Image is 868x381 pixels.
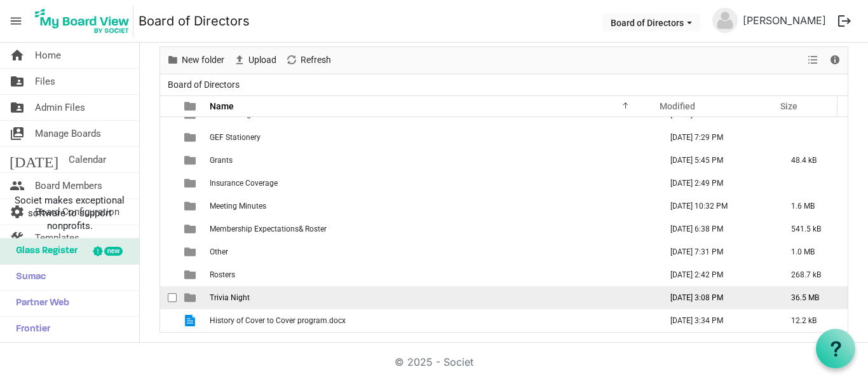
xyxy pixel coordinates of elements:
span: home [10,43,25,68]
span: GEF Stationery [210,133,261,142]
td: September 18, 2025 5:45 PM column header Modified [657,149,778,172]
span: Admin Files [35,95,85,120]
td: is template cell column header type [177,218,206,240]
td: September 18, 2025 2:42 PM column header Modified [657,263,778,286]
div: Refresh [281,47,336,74]
td: checkbox [160,286,177,309]
td: 541.5 kB is template cell column header Size [778,218,848,240]
span: New folder [180,52,226,68]
span: Board Members [35,173,102,198]
div: new [104,247,123,256]
img: My Board View Logo [31,5,133,37]
span: [DATE] [10,147,58,172]
td: 1.6 MB is template cell column header Size [778,195,848,218]
td: is template cell column header type [177,126,206,149]
td: is template cell column header type [177,286,206,309]
span: Meeting Minutes [210,202,266,211]
td: 12.2 kB is template cell column header Size [778,309,848,332]
span: folder_shared [10,95,25,120]
span: Glass Register [10,239,78,264]
button: Upload [231,52,279,68]
td: GEF Stationery is template cell column header Name [206,126,657,149]
td: Meeting Minutes is template cell column header Name [206,195,657,218]
td: Insurance Coverage is template cell column header Name [206,172,657,195]
span: Insurance Coverage [210,179,278,188]
span: Membership Expectations& Roster [210,225,327,233]
a: © 2025 - Societ [395,356,473,368]
td: is template cell column header type [177,240,206,263]
td: checkbox [160,240,177,263]
td: checkbox [160,149,177,172]
td: is template cell column header type [177,149,206,172]
td: 268.7 kB is template cell column header Size [778,263,848,286]
td: 48.4 kB is template cell column header Size [778,149,848,172]
td: checkbox [160,195,177,218]
td: November 26, 2024 3:08 PM column header Modified [657,286,778,309]
span: Refresh [299,52,332,68]
span: Files [35,69,55,94]
span: Upload [247,52,278,68]
span: Societ makes exceptional software to support nonprofits. [6,194,133,232]
td: History of Cover to Cover program.docx is template cell column header Name [206,309,657,332]
td: Trivia Night is template cell column header Name [206,286,657,309]
div: View [803,47,824,74]
td: February 01, 2024 2:49 PM column header Modified [657,172,778,195]
td: is template cell column header Size [778,126,848,149]
td: Rosters is template cell column header Name [206,263,657,286]
td: is template cell column header type [177,195,206,218]
td: is template cell column header type [177,263,206,286]
td: checkbox [160,126,177,149]
a: [PERSON_NAME] [738,8,831,33]
span: Modified [660,101,695,111]
td: 1.0 MB is template cell column header Size [778,240,848,263]
td: checkbox [160,309,177,332]
button: Board of Directors dropdownbutton [602,13,700,31]
div: New folder [162,47,229,74]
td: July 20, 2025 6:38 PM column header Modified [657,218,778,240]
span: people [10,173,25,198]
span: Fundraising Documents [210,110,292,119]
span: Manage Boards [35,121,101,146]
td: checkbox [160,172,177,195]
span: Size [780,101,797,111]
span: Home [35,43,61,68]
td: Other is template cell column header Name [206,240,657,263]
img: no-profile-picture.svg [712,8,738,33]
span: History of Cover to Cover program.docx [210,316,346,325]
span: Trivia Night [210,293,250,302]
span: Sumac [10,265,46,290]
td: checkbox [160,218,177,240]
span: Frontier [10,317,50,342]
td: is template cell column header type [177,309,206,332]
td: September 20, 2025 10:32 PM column header Modified [657,195,778,218]
div: Upload [229,47,281,74]
td: September 13, 2025 3:34 PM column header Modified [657,309,778,332]
td: Membership Expectations& Roster is template cell column header Name [206,218,657,240]
span: Partner Web [10,291,69,316]
span: folder_shared [10,69,25,94]
span: Calendar [69,147,106,172]
td: Grants is template cell column header Name [206,149,657,172]
span: Rosters [210,270,235,279]
button: View dropdownbutton [805,52,820,68]
span: menu [4,9,28,33]
a: Board of Directors [139,8,250,34]
span: Board of Directors [165,77,242,93]
td: August 13, 2023 7:31 PM column header Modified [657,240,778,263]
span: switch_account [10,121,25,146]
td: checkbox [160,263,177,286]
div: Details [824,47,846,74]
button: logout [831,8,858,34]
a: My Board View Logo [31,5,139,37]
td: August 13, 2023 7:29 PM column header Modified [657,126,778,149]
td: is template cell column header Size [778,172,848,195]
span: Name [210,101,234,111]
button: Details [827,52,844,68]
td: is template cell column header type [177,172,206,195]
span: Grants [210,156,233,165]
button: Refresh [283,52,334,68]
button: New folder [165,52,227,68]
span: Other [210,247,228,256]
td: 36.5 MB is template cell column header Size [778,286,848,309]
